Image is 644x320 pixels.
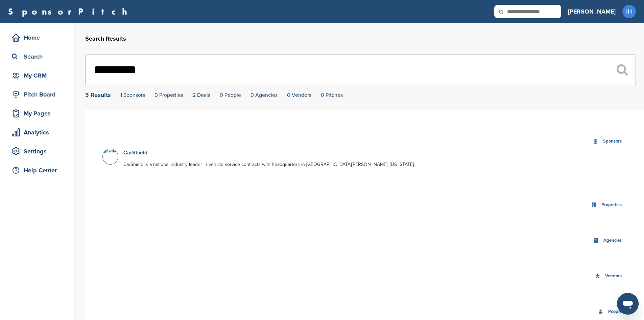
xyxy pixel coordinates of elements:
[321,92,343,99] a: 0 Pitches
[622,5,636,18] span: IH
[10,31,68,44] div: Home
[154,92,183,99] a: 0 Properties
[600,201,623,209] div: Properties
[123,161,589,168] p: CarShield is a national industry leader in vehicle service contracts with headquarters in [GEOGRA...
[7,49,68,64] a: Search
[10,164,68,176] div: Help Center
[123,149,147,156] a: CarShield
[8,7,132,16] a: SponsorPitch
[193,92,210,99] a: 2 Deals
[568,7,616,16] h3: [PERSON_NAME]
[7,68,68,83] a: My CRM
[601,137,623,145] div: Sponsors
[7,144,68,159] a: Settings
[602,237,623,244] div: Agencies
[103,149,120,154] img: Screen shot 2016 04 14 at 2.15.02 pm
[85,34,636,43] h2: Search Results
[10,126,68,138] div: Analytics
[220,92,241,99] a: 0 People
[603,272,623,280] div: Vendors
[10,145,68,157] div: Settings
[251,92,278,99] a: 0 Agencies
[7,30,68,45] a: Home
[606,308,623,316] div: People
[7,87,68,102] a: Pitch Board
[287,92,311,99] a: 0 Vendors
[7,106,68,121] a: My Pages
[7,163,68,178] a: Help Center
[10,50,68,63] div: Search
[10,69,68,82] div: My CRM
[7,125,68,140] a: Analytics
[85,92,111,98] div: 3 Results
[10,88,68,101] div: Pitch Board
[568,4,616,19] a: [PERSON_NAME]
[120,92,145,99] a: 1 Sponsors
[10,107,68,120] div: My Pages
[617,293,639,315] iframe: Button to launch messaging window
